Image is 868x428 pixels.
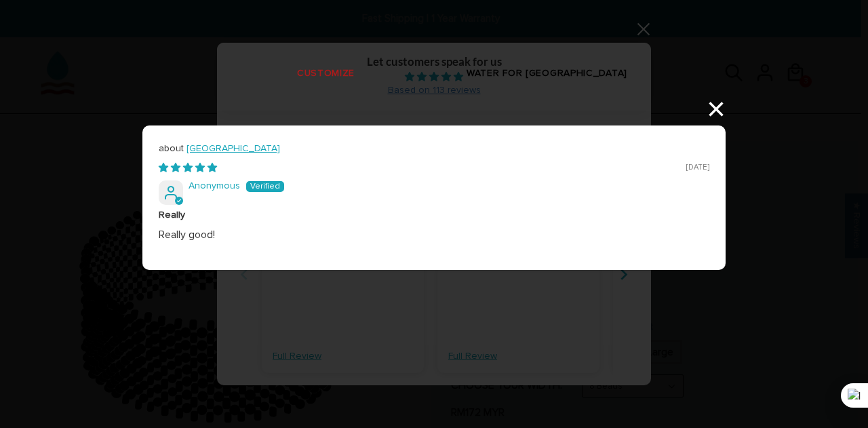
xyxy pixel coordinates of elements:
[693,93,726,125] button: ×
[186,142,280,154] a: [GEOGRAPHIC_DATA]
[297,39,355,109] a: CUSTOMIZE
[467,39,627,109] a: WATER FOR [GEOGRAPHIC_DATA]
[159,162,217,174] span: 5 star review
[159,227,709,243] p: Really good!
[686,161,709,174] span: [DATE]
[159,208,709,222] b: Really
[189,180,240,191] span: Anonymous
